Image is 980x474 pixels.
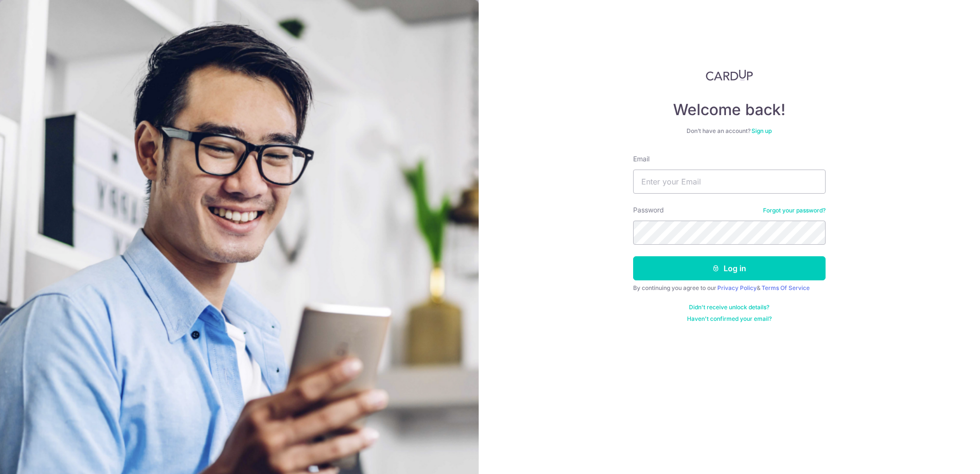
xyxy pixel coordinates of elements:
[633,256,826,280] button: Log in
[751,127,772,134] a: Sign up
[633,100,826,119] h4: Welcome back!
[717,284,757,291] a: Privacy Policy
[762,284,810,291] a: Terms Of Service
[633,170,826,194] input: Enter your Email
[633,154,649,164] label: Email
[633,127,826,135] div: Don’t have an account?
[633,205,664,215] label: Password
[633,284,826,292] div: By continuing you agree to our &
[763,207,826,214] a: Forgot your password?
[689,303,769,311] a: Didn't receive unlock details?
[706,69,753,81] img: CardUp Logo
[687,315,772,323] a: Haven't confirmed your email?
